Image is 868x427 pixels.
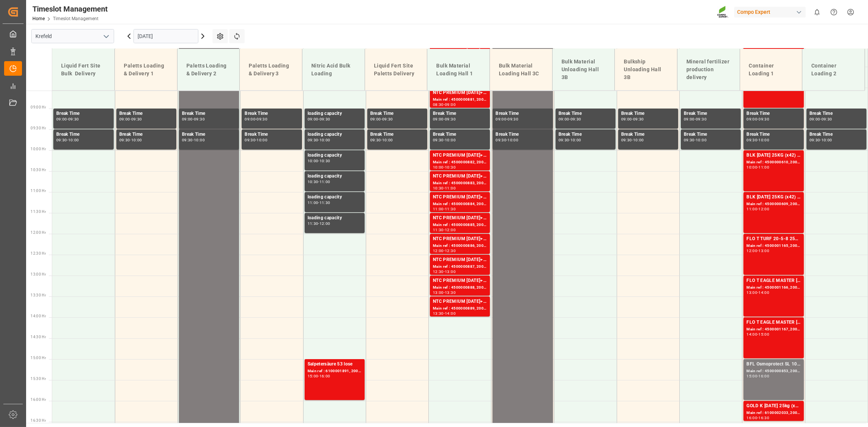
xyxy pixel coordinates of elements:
[31,126,46,130] span: 09:30 Hr
[445,186,456,190] div: 11:00
[182,131,236,138] div: Break Time
[31,356,46,360] span: 15:00 Hr
[182,117,193,121] div: 09:00
[444,228,445,232] div: -
[433,249,444,252] div: 12:00
[746,59,796,81] div: Container Loading 1
[433,152,487,159] div: NTC PREMIUM [DATE]+3+TE BULK
[31,29,114,43] input: Type to search/select
[445,138,456,142] div: 10:00
[746,374,757,378] div: 15:00
[757,166,758,169] div: -
[746,117,757,121] div: 09:00
[746,131,801,138] div: Break Time
[130,117,131,121] div: -
[684,138,695,142] div: 09:30
[58,59,108,81] div: Liquid Fert Site Bulk Delivery
[559,131,613,138] div: Break Time
[445,228,456,232] div: 12:00
[433,264,487,270] div: Main ref : 4500000887, 2000000854
[194,138,205,142] div: 10:00
[632,138,633,142] div: -
[308,59,359,81] div: Nitric Acid Bulk Loading
[444,291,445,294] div: -
[621,131,675,138] div: Break Time
[809,117,820,121] div: 09:00
[570,138,581,142] div: 10:00
[32,16,45,21] a: Home
[433,228,444,232] div: 11:30
[320,180,330,183] div: 11:00
[433,186,444,190] div: 10:30
[433,277,487,285] div: NTC PREMIUM [DATE]+3+TE BULK
[809,131,864,138] div: Break Time
[31,377,46,381] span: 15:30 Hr
[759,416,770,420] div: 16:30
[31,398,46,402] span: 16:00 Hr
[257,117,267,121] div: 09:30
[308,180,318,183] div: 10:30
[746,326,801,333] div: Main ref : 4500001167, 2000000989
[308,138,318,142] div: 09:30
[433,243,487,249] div: Main ref : 4500000886, 2000000854
[746,249,757,252] div: 12:00
[445,166,456,169] div: 10:30
[746,207,757,211] div: 11:00
[433,180,487,186] div: Main ref : 4500000883, 2000000854
[31,314,46,318] span: 14:00 Hr
[193,138,194,142] div: -
[444,186,445,190] div: -
[194,117,205,121] div: 09:30
[507,117,518,121] div: 09:30
[245,117,255,121] div: 09:00
[308,159,318,163] div: 10:00
[757,291,758,294] div: -
[570,117,581,121] div: 09:30
[759,333,770,336] div: 15:00
[121,59,171,81] div: Paletts Loading & Delivery 1
[31,105,46,109] span: 09:00 Hr
[759,291,770,294] div: 14:00
[746,410,801,416] div: Main ref : 6100002033, 2000001533
[318,201,319,204] div: -
[320,222,330,225] div: 12:00
[67,117,68,121] div: -
[433,59,484,81] div: Bulk Material Loading Hall 1
[433,194,487,201] div: NTC PREMIUM [DATE]+3+TE BULK
[433,270,444,273] div: 12:30
[370,131,424,138] div: Break Time
[433,214,487,222] div: NTC PREMIUM [DATE]+3+TE BULK
[445,312,456,315] div: 14:00
[320,374,330,378] div: 16:00
[56,138,67,142] div: 09:30
[433,138,444,142] div: 09:30
[496,117,506,121] div: 09:00
[506,117,507,121] div: -
[757,249,758,252] div: -
[433,166,444,169] div: 10:00
[808,59,859,81] div: Container Loading 2
[433,103,444,106] div: 08:30
[759,138,770,142] div: 10:00
[746,138,757,142] div: 09:30
[621,55,671,84] div: Bulkship Unloading Hall 3B
[746,361,801,368] div: BFL Osmoprotect SL 10L (x60) CL MTO
[809,110,864,117] div: Break Time
[31,272,46,276] span: 13:00 Hr
[621,138,632,142] div: 09:30
[445,270,456,273] div: 13:00
[308,173,362,180] div: loading capacity
[757,117,758,121] div: -
[32,3,108,15] div: Timeslot Management
[559,55,609,84] div: Bulk Material Unloading Hall 3B
[433,131,487,138] div: Break Time
[444,103,445,106] div: -
[68,117,79,121] div: 09:30
[746,402,801,410] div: GOLD K [DATE] 25kg (x60) ITNPK O GOLD KR [DATE] 25kg (x60) IT
[31,230,46,235] span: 12:00 Hr
[444,117,445,121] div: -
[308,117,318,121] div: 09:00
[825,4,842,21] button: Help Center
[746,243,801,249] div: Main ref : 4500001165, 2000000989
[318,222,319,225] div: -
